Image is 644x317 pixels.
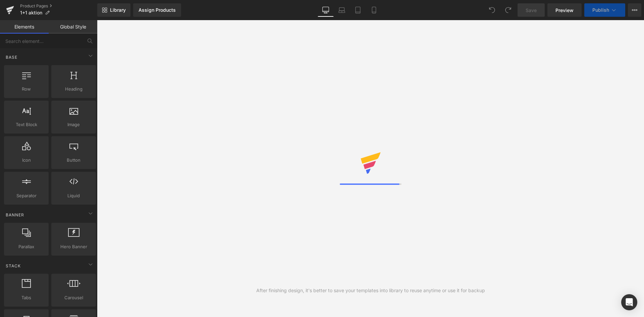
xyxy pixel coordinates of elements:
span: Hero Banner [53,243,94,250]
button: Undo [485,3,499,17]
div: Open Intercom Messenger [621,294,637,310]
span: Base [5,54,18,60]
span: 1+1 aktion [20,10,42,15]
div: Assign Products [139,7,176,13]
span: Heading [53,86,94,93]
span: Stack [5,263,21,269]
a: Desktop [318,3,334,17]
span: Carousel [53,294,94,301]
span: Library [110,7,126,13]
span: Save [526,7,537,14]
span: Text Block [6,121,47,128]
span: Row [6,86,47,93]
a: New Library [97,3,130,17]
span: Banner [5,212,25,218]
div: After finishing design, it's better to save your templates into library to reuse anytime or use i... [256,287,485,294]
span: Button [53,157,94,164]
a: Preview [547,3,582,17]
a: Product Pages [20,3,97,9]
span: Preview [555,7,574,14]
a: Laptop [334,3,350,17]
button: Redo [501,3,515,17]
button: Publish [584,3,625,17]
a: Global Style [49,20,97,34]
button: More [628,3,641,17]
span: Parallax [6,243,47,250]
a: Mobile [366,3,382,17]
span: Icon [6,157,47,164]
span: Tabs [6,294,47,301]
a: Tablet [350,3,366,17]
span: Publish [592,7,609,13]
span: Image [53,121,94,128]
span: Separator [6,192,47,199]
span: Liquid [53,192,94,199]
